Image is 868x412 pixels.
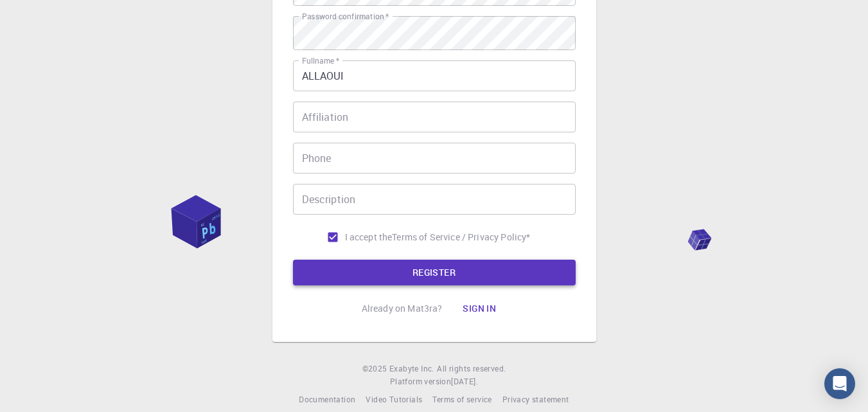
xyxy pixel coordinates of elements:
[437,363,506,375] span: All rights reserved.
[389,363,434,375] a: Exabyte Inc.
[302,11,389,22] label: Password confirmation
[299,394,355,404] span: Documentation
[366,393,422,406] a: Video Tutorials
[366,394,422,404] span: Video Tutorials
[390,375,451,388] span: Platform version
[299,393,355,406] a: Documentation
[392,231,530,244] a: Terms of Service / Privacy Policy*
[302,55,339,66] label: Fullname
[392,231,530,244] p: Terms of Service / Privacy Policy *
[293,260,576,285] button: REGISTER
[451,376,478,386] span: [DATE] .
[452,296,506,321] button: Sign in
[502,394,569,404] span: Privacy statement
[345,231,393,244] span: I accept the
[432,394,492,404] span: Terms of service
[451,375,478,388] a: [DATE].
[362,363,389,375] span: © 2025
[362,302,443,315] p: Already on Mat3ra?
[502,393,569,406] a: Privacy statement
[389,363,434,373] span: Exabyte Inc.
[824,368,855,399] div: Open Intercom Messenger
[432,393,492,406] a: Terms of service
